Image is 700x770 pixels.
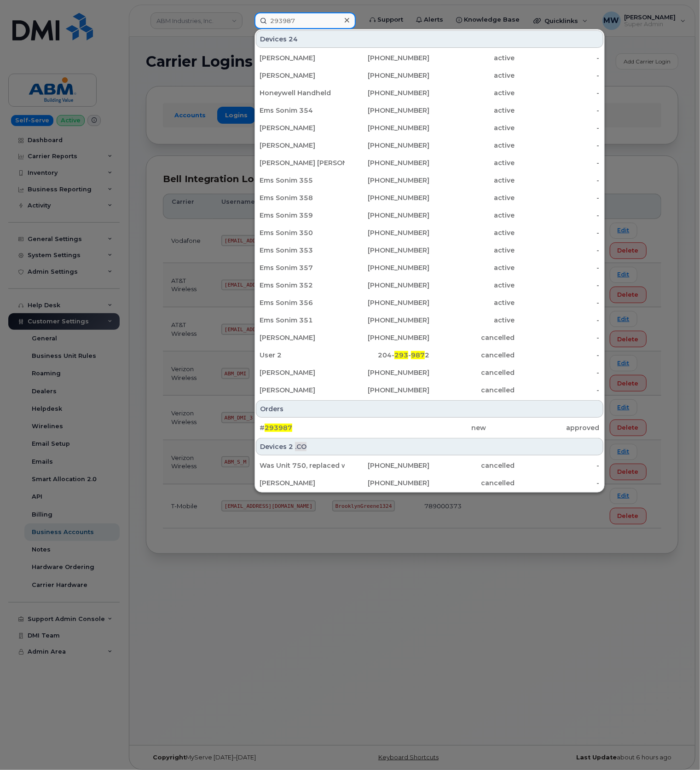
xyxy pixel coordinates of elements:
div: - [515,88,600,98]
div: - [515,333,600,342]
div: - [515,385,600,395]
div: Ems Sonim 356 [260,298,345,307]
div: Ems Sonim 350 [260,228,345,237]
div: active [429,228,515,237]
div: active [429,193,515,202]
div: [PHONE_NUMBER] [345,158,430,167]
span: .CO [295,442,307,451]
div: [PHONE_NUMBER] [345,71,430,80]
div: Ems Sonim 355 [260,176,345,185]
div: [PHONE_NUMBER] [345,246,430,255]
a: Ems Sonim 359[PHONE_NUMBER]active- [256,207,603,224]
div: active [429,88,515,98]
div: [PHONE_NUMBER] [345,141,430,150]
div: [PHONE_NUMBER] [345,106,430,115]
div: active [429,211,515,220]
div: - [515,158,600,167]
div: Ems Sonim 352 [260,281,345,290]
div: [PERSON_NAME] [260,478,345,488]
a: [PERSON_NAME][PHONE_NUMBER]cancelled- [256,364,603,381]
a: Ems Sonim 351[PHONE_NUMBER]active- [256,312,603,328]
div: [PERSON_NAME] [260,71,345,80]
div: - [515,298,600,307]
div: active [429,246,515,255]
div: [PHONE_NUMBER] [345,478,430,488]
div: active [429,298,515,307]
div: new [373,423,486,432]
div: active [429,71,515,80]
div: [PHONE_NUMBER] [345,333,430,342]
div: cancelled [429,385,515,395]
div: [PHONE_NUMBER] [345,88,430,98]
div: - [515,478,600,488]
div: active [429,176,515,185]
div: - [515,228,600,237]
a: #293987newapproved [256,419,603,436]
a: Ems Sonim 357[PHONE_NUMBER]active- [256,259,603,276]
div: [PHONE_NUMBER] [345,316,430,325]
div: cancelled [429,478,515,488]
div: active [429,281,515,290]
div: cancelled [429,351,515,360]
div: active [429,53,515,63]
div: Ems Sonim 351 [260,316,345,325]
span: 293987 [265,424,292,432]
div: [PERSON_NAME] [260,333,345,342]
div: [PHONE_NUMBER] [345,176,430,185]
a: Ems Sonim 353[PHONE_NUMBER]active- [256,242,603,259]
div: [PERSON_NAME] [260,368,345,377]
div: Was Unit 750, replaced with ELD , old modem set to cancel end bill cycle [260,461,345,470]
span: 2 [289,442,293,451]
a: [PERSON_NAME][PHONE_NUMBER]cancelled- [256,329,603,346]
a: Ems Sonim 356[PHONE_NUMBER]active- [256,294,603,311]
div: - [515,351,600,360]
a: User 2204-293-9872cancelled- [256,347,603,363]
div: [PERSON_NAME] [260,385,345,395]
div: [PHONE_NUMBER] [345,228,430,237]
a: [PERSON_NAME] [PERSON_NAME][PHONE_NUMBER]active- [256,155,603,171]
div: [PERSON_NAME] [PERSON_NAME] [260,158,345,167]
div: Orders [256,400,603,418]
div: Ems Sonim 353 [260,246,345,255]
div: - [515,176,600,185]
div: - [515,263,600,272]
div: [PHONE_NUMBER] [345,263,430,272]
div: Ems Sonim 354 [260,106,345,115]
div: - [515,53,600,63]
a: Was Unit 750, replaced with ELD , old modem set to cancel end bill cycle[PHONE_NUMBER]cancelled- [256,457,603,474]
a: Ems Sonim 354[PHONE_NUMBER]active- [256,102,603,119]
a: [PERSON_NAME][PHONE_NUMBER]active- [256,137,603,154]
a: [PERSON_NAME][PHONE_NUMBER]cancelled- [256,475,603,491]
div: active [429,158,515,167]
a: [PERSON_NAME][PHONE_NUMBER]active- [256,67,603,84]
a: Ems Sonim 358[PHONE_NUMBER]active- [256,190,603,206]
span: 987 [411,351,425,359]
div: - [515,368,600,377]
div: - [515,281,600,290]
div: active [429,263,515,272]
div: - [515,211,600,220]
a: [PERSON_NAME][PHONE_NUMBER]cancelled- [256,382,603,398]
div: Devices [256,30,603,48]
div: active [429,123,515,132]
a: [PERSON_NAME][PHONE_NUMBER]active- [256,120,603,136]
div: [PERSON_NAME] [260,123,345,132]
div: Honeywell Handheld [260,88,345,98]
div: [PHONE_NUMBER] [345,193,430,202]
div: [PHONE_NUMBER] [345,368,430,377]
div: active [429,316,515,325]
a: Ems Sonim 352[PHONE_NUMBER]active- [256,277,603,293]
a: Ems Sonim 355[PHONE_NUMBER]active- [256,172,603,189]
div: 204- - 2 [345,351,430,360]
div: [PERSON_NAME] [260,53,345,63]
div: approved [486,423,599,432]
span: 293 [394,351,408,359]
div: [PHONE_NUMBER] [345,53,430,63]
div: User 2 [260,351,345,360]
div: active [429,106,515,115]
div: [PHONE_NUMBER] [345,385,430,395]
div: Devices [256,438,603,455]
div: - [515,141,600,150]
a: Honeywell Handheld[PHONE_NUMBER]active- [256,85,603,101]
div: [PHONE_NUMBER] [345,123,430,132]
